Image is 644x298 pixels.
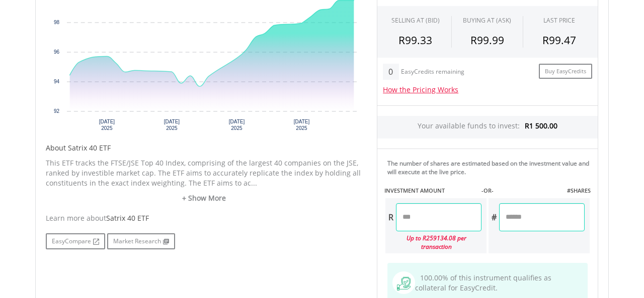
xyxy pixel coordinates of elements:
div: SELLING AT (BID) [391,16,440,25]
span: BUYING AT (ASK) [463,16,511,25]
div: Your available funds to invest: [377,116,598,138]
img: collateral-qualifying-green.svg [397,277,411,290]
a: + Show More [46,193,362,203]
text: [DATE] 2025 [99,119,115,131]
label: -OR- [481,187,494,195]
text: [DATE] 2025 [294,119,310,131]
label: #SHARES [567,187,591,195]
text: 94 [54,79,60,84]
text: 96 [54,49,60,55]
a: Buy EasyCredits [539,64,592,79]
span: R99.47 [542,33,576,47]
text: 98 [54,20,60,25]
div: Learn more about [46,213,362,223]
text: [DATE] 2025 [164,119,180,131]
p: This ETF tracks the FTSE/JSE Top 40 Index, comprising of the largest 40 companies on the JSE, ran... [46,158,362,188]
div: EasyCredits remaining [401,68,464,77]
span: R99.99 [470,33,504,47]
div: # [489,203,499,231]
h5: About Satrix 40 ETF [46,143,362,153]
div: LAST PRICE [543,16,575,25]
div: R [385,203,396,231]
a: How the Pricing Works [383,85,458,94]
span: R99.33 [398,33,432,47]
div: 0 [383,64,398,80]
text: [DATE] 2025 [229,119,245,131]
a: EasyCompare [46,233,105,249]
span: R1 500.00 [525,121,557,130]
span: Satrix 40 ETF [106,213,149,223]
text: 92 [54,108,60,114]
label: INVESTMENT AMOUNT [384,187,445,195]
div: The number of shares are estimated based on the investment value and will execute at the live price. [387,159,594,176]
a: Market Research [107,233,175,249]
div: Up to R259134.08 per transaction [385,231,481,253]
span: 100.00% of this instrument qualifies as collateral for EasyCredit. [415,273,551,292]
